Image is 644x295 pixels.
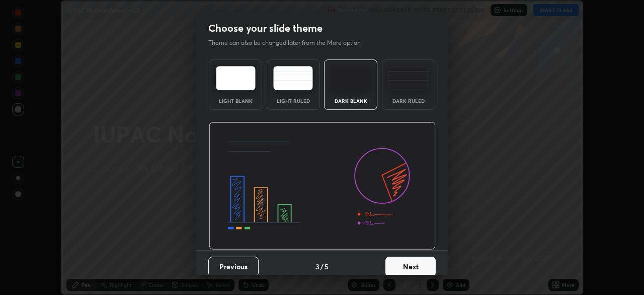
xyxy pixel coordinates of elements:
div: Light Blank [215,98,256,103]
button: Next [385,257,436,277]
button: Previous [208,257,259,277]
p: Theme can also be changed later from the More option [208,38,371,47]
h4: 5 [325,261,329,272]
img: darkTheme.f0cc69e5.svg [331,66,371,90]
h4: / [320,261,324,272]
div: Dark Blank [331,98,371,103]
img: lightRuledTheme.5fabf969.svg [273,66,313,90]
img: darkRuledTheme.de295e13.svg [388,66,428,90]
div: Light Ruled [273,98,313,103]
img: darkThemeBanner.d06ce4a2.svg [209,122,436,250]
h2: Choose your slide theme [208,22,323,35]
h4: 3 [315,261,319,272]
img: lightTheme.e5ed3b09.svg [216,66,256,90]
div: Dark Ruled [388,98,429,103]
